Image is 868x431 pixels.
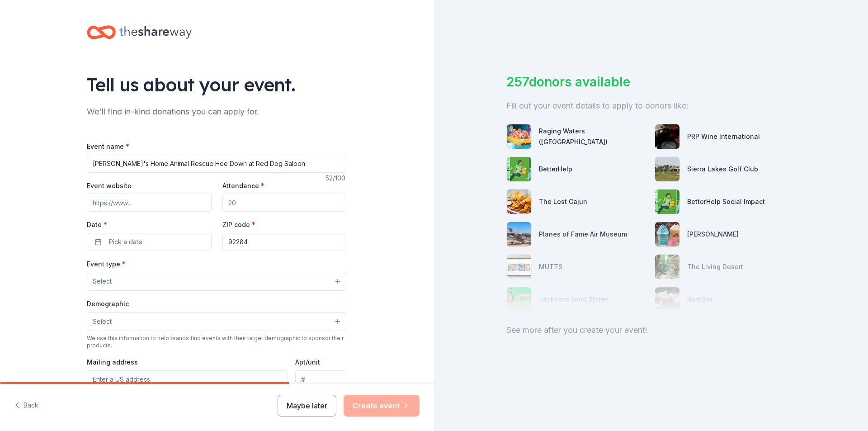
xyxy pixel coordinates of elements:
div: See more after you create your event! [506,323,796,337]
label: Event website [87,181,132,190]
label: Apt/unit [295,358,320,367]
input: Spring Fundraiser [87,155,347,173]
div: 257 donors available [506,72,796,91]
div: BetterHelp Social Impact [687,196,765,207]
label: Event name [87,142,129,151]
div: We'll find in-kind donations you can apply for. [87,104,347,119]
div: We use this information to help brands find events with their target demographic to sponsor their... [87,335,347,349]
div: 52 /100 [325,173,347,184]
label: Attendance [222,181,264,190]
img: photo for BetterHelp [507,157,531,181]
img: photo for Sierra Lakes Golf Club [655,157,679,181]
button: Select [87,272,347,291]
img: photo for Raging Waters (Los Angeles) [507,124,531,149]
button: Maybe later [278,395,336,417]
label: ZIP code [222,220,255,229]
input: 20 [222,194,347,212]
span: Select [93,316,112,327]
span: Pick a date [109,237,142,247]
div: Raging Waters ([GEOGRAPHIC_DATA]) [539,126,647,147]
div: BetterHelp [539,164,572,175]
img: photo for PRP Wine International [655,124,679,149]
button: Select [87,312,347,331]
label: Date [87,220,212,229]
div: PRP Wine International [687,131,760,142]
input: # [295,370,347,388]
button: Back [14,396,38,415]
button: Pick a date [87,233,212,251]
img: photo for BetterHelp Social Impact [655,189,679,214]
label: Event type [87,260,126,269]
div: Sierra Lakes Golf Club [687,164,758,175]
label: Demographic [87,299,129,308]
div: Fill out your event details to apply to donors like: [506,99,796,113]
input: 12345 (U.S. only) [222,233,347,251]
span: Select [93,276,112,287]
input: Enter a US address [87,370,288,388]
div: The Lost Cajun [539,196,587,207]
div: Tell us about your event. [87,72,347,97]
img: photo for The Lost Cajun [507,189,531,214]
input: https://www... [87,194,212,212]
label: Mailing address [87,358,138,367]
